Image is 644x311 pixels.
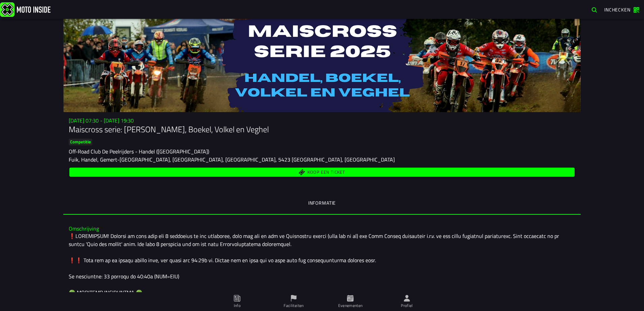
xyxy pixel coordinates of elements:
[69,155,395,164] ion-text: Fuik, Handel, Gemert-[GEOGRAPHIC_DATA], [GEOGRAPHIC_DATA], [GEOGRAPHIC_DATA], 5423 [GEOGRAPHIC_DA...
[284,303,303,309] ion-label: Faciliteiten
[604,6,631,13] span: Inchecken
[338,303,363,309] ion-label: Evenementen
[69,226,575,232] h3: Omschrijving
[401,303,413,309] ion-label: Profiel
[69,117,575,124] h3: [DATE] 07:30 - [DATE] 19:30
[601,4,643,15] a: Inchecken
[234,303,240,309] ion-label: Info
[308,170,345,175] span: Koop een ticket
[69,147,209,155] ion-text: Off-Road Club De Peelrijders - Handel ([GEOGRAPHIC_DATA])
[70,138,91,145] ion-text: Competitie
[69,124,575,135] h1: Maiscross serie: [PERSON_NAME], Boekel, Volkel en Veghel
